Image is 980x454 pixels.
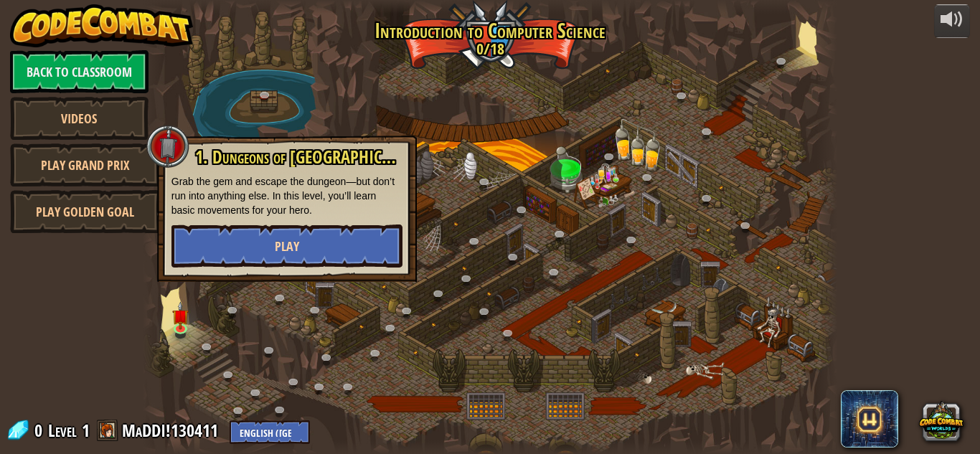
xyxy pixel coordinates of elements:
[10,190,161,233] a: Play Golden Goal
[122,419,222,442] a: MaDDI!130411
[10,97,149,140] a: Videos
[10,50,149,93] a: Back to Classroom
[10,4,194,47] img: CodeCombat - Learn how to code by playing a game
[10,143,161,186] a: Play Grand Prix
[195,145,428,169] span: 1. Dungeons of [GEOGRAPHIC_DATA]
[82,419,90,442] span: 1
[34,419,47,442] span: 0
[171,224,402,268] button: Play
[48,419,77,443] span: Level
[934,4,970,38] button: Adjust volume
[275,237,299,255] span: Play
[173,302,189,330] img: level-banner-unstarted.png
[171,174,402,217] p: Grab the gem and escape the dungeon—but don’t run into anything else. In this level, you’ll learn...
